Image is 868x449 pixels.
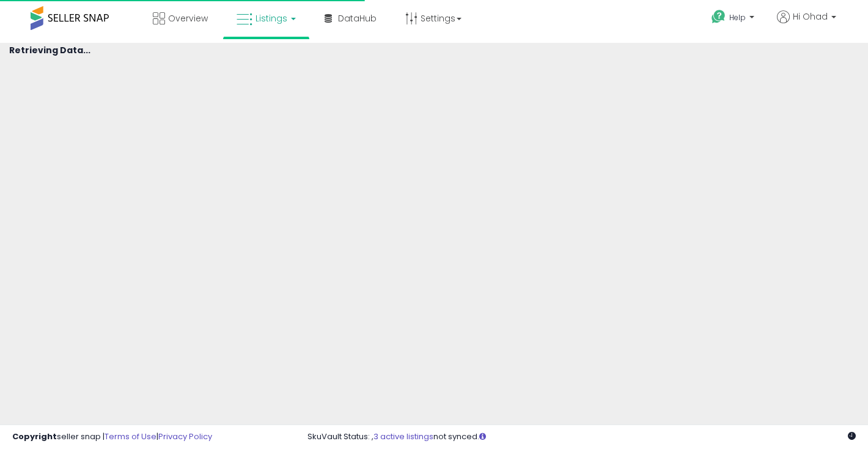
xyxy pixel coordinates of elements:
a: Privacy Policy [158,431,212,442]
a: Terms of Use [105,431,156,442]
a: Hi Ohad [777,10,836,38]
span: Listings [256,12,287,24]
a: 3 active listings [373,431,433,442]
strong: Copyright [12,431,57,442]
i: Click here to read more about un-synced listings. [479,432,486,440]
span: Help [729,12,746,23]
span: DataHub [338,12,377,24]
h4: Retrieving Data... [9,46,859,55]
i: Get Help [711,9,726,24]
span: Hi Ohad [793,10,828,23]
div: SkuVault Status: , not synced. [307,431,856,443]
span: Overview [168,12,208,24]
div: seller snap | | [12,431,212,443]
